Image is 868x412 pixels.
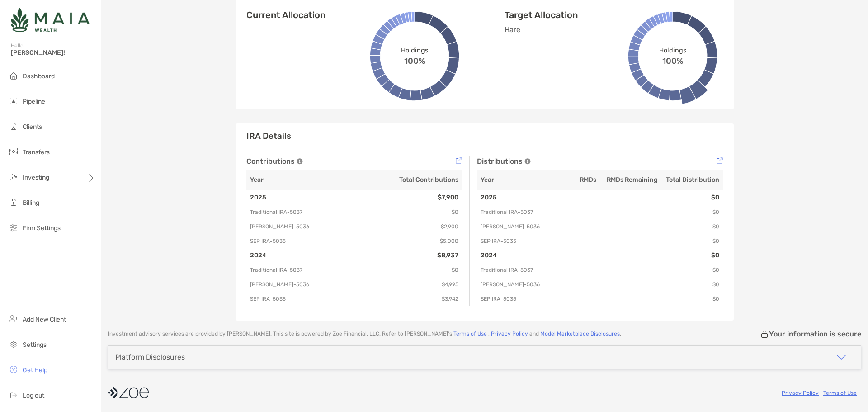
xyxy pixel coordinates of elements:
td: [PERSON_NAME] - 5036 [246,219,354,234]
td: 2025 [477,190,538,205]
td: $8,937 [354,248,462,263]
span: Pipeline [23,98,45,105]
a: Privacy Policy [491,331,528,337]
td: SEP IRA - 5035 [246,234,354,248]
span: Clients [23,123,42,131]
span: Holdings [659,46,686,54]
p: Your information is secure [769,330,861,338]
span: Get Help [23,366,47,374]
td: $0 [661,190,723,205]
td: SEP IRA - 5035 [477,234,538,248]
td: $0 [661,277,723,292]
th: RMDs [538,170,600,190]
td: $0 [661,263,723,277]
td: 2024 [477,248,538,263]
th: Total Contributions [354,170,462,190]
td: $0 [661,234,723,248]
img: clients icon [8,121,19,132]
td: Traditional IRA - 5037 [246,263,354,277]
td: $0 [661,219,723,234]
img: Tooltip [456,157,462,164]
td: [PERSON_NAME] - 5036 [477,219,538,234]
img: investing icon [8,171,19,182]
img: transfers icon [8,146,19,157]
span: Firm Settings [23,224,61,232]
img: dashboard icon [8,70,19,81]
img: settings icon [8,339,19,350]
p: Investment advisory services are provided by [PERSON_NAME] . This site is powered by Zoe Financia... [108,331,621,337]
img: add_new_client icon [8,313,19,324]
td: [PERSON_NAME] - 5036 [477,277,538,292]
td: $0 [661,205,723,219]
td: $4,995 [354,277,462,292]
img: Tooltip [524,158,531,165]
td: 2024 [246,248,354,263]
img: Tooltip [297,158,303,165]
span: Transfers [23,148,50,156]
h4: Target Allocation [505,9,645,20]
p: Hare [505,24,645,35]
a: Terms of Use [823,390,857,396]
div: Contributions [246,156,462,167]
img: Zoe Logo [11,4,90,36]
h4: Current Allocation [246,9,325,20]
img: company logo [108,383,149,403]
td: SEP IRA - 5035 [477,292,538,306]
img: icon arrow [836,352,847,363]
img: logout icon [8,389,19,400]
td: Traditional IRA - 5037 [477,205,538,219]
span: 100% [662,54,683,66]
td: 2025 [246,190,354,205]
th: Total Distribution [661,170,723,190]
th: Year [246,170,354,190]
span: Billing [23,199,39,207]
td: $0 [354,263,462,277]
td: SEP IRA - 5035 [246,292,354,306]
td: Traditional IRA - 5037 [477,263,538,277]
img: billing icon [8,197,19,208]
span: 100% [404,54,425,66]
span: Holdings [401,46,428,54]
span: Investing [23,174,49,181]
td: $5,000 [354,234,462,248]
th: RMDs Remaining [600,170,661,190]
span: [PERSON_NAME]! [11,49,95,57]
td: $7,900 [354,190,462,205]
span: Log out [23,392,44,399]
td: Traditional IRA - 5037 [246,205,354,219]
a: Terms of Use [453,331,487,337]
img: get-help icon [8,364,19,375]
div: Distributions [477,156,723,167]
img: Tooltip [717,157,723,164]
td: $0 [661,248,723,263]
td: $0 [354,205,462,219]
span: Settings [23,341,47,349]
a: Model Marketplace Disclosures [540,331,620,337]
img: pipeline icon [8,95,19,106]
td: $0 [661,292,723,306]
span: Dashboard [23,72,55,80]
td: [PERSON_NAME] - 5036 [246,277,354,292]
a: Privacy Policy [782,390,819,396]
span: Add New Client [23,316,66,323]
td: $3,942 [354,292,462,306]
th: Year [477,170,538,190]
img: firm-settings icon [8,222,19,233]
td: $2,900 [354,219,462,234]
h3: IRA Details [246,131,723,142]
div: Platform Disclosures [115,353,185,361]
